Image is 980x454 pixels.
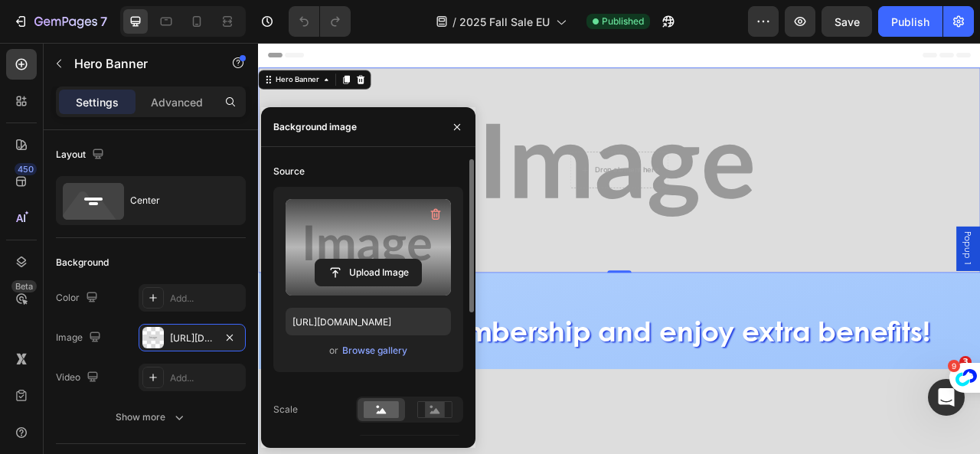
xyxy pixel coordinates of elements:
p: Hero Banner [74,54,204,73]
div: Show more [116,410,187,425]
div: Hero Banner [19,40,80,54]
div: Beta [11,280,37,292]
p: Advanced [151,94,203,110]
div: 450 [15,163,37,175]
p: Settings [76,94,119,110]
span: Save [835,15,860,28]
span: Popup 1 [896,240,911,284]
button: Save [822,6,872,37]
button: Browse gallery [341,343,408,358]
div: Color [56,288,101,309]
button: Show more [56,403,246,431]
iframe: Intercom live chat [928,379,965,416]
span: 2025 Fall Sale EU [459,14,550,30]
div: Scale [273,403,298,416]
div: Source [273,165,305,178]
div: Video [56,367,102,388]
div: Undo/Redo [289,6,351,37]
button: Publish [878,6,942,37]
div: [URL][DOMAIN_NAME] [170,332,214,345]
div: Image [56,328,104,348]
div: Add... [170,292,242,305]
span: or [329,341,338,360]
p: 7 [100,12,107,31]
div: Drop element here [428,155,509,168]
div: Add... [170,371,242,385]
span: Published [602,15,644,28]
input: https://example.com/image.jpg [286,308,451,335]
span: 3 [959,356,972,368]
div: Background image [273,120,357,134]
span: / [452,14,456,30]
div: Publish [891,14,929,30]
button: 7 [6,6,114,37]
div: Layout [56,145,107,165]
div: Center [130,183,224,218]
iframe: Design area [258,43,980,454]
div: Browse gallery [342,344,407,358]
div: Background [56,256,109,269]
button: Upload Image [315,259,422,286]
